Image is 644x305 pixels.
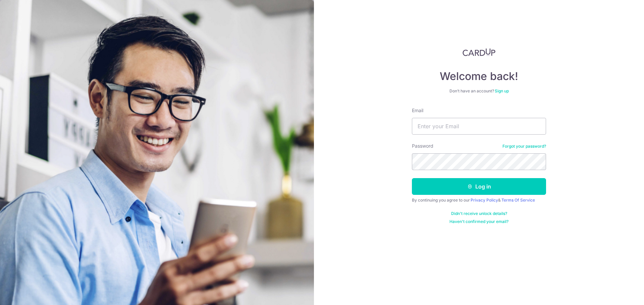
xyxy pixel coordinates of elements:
a: Haven't confirmed your email? [449,219,508,224]
img: CardUp Logo [463,48,495,56]
div: By continuing you agree to our & [412,198,546,203]
h4: Welcome back! [412,70,546,83]
a: Privacy Policy [471,198,498,203]
input: Enter your Email [412,118,546,135]
label: Password [412,143,433,149]
a: Forgot your password? [502,144,546,149]
button: Log in [412,178,546,195]
a: Didn't receive unlock details? [451,211,507,216]
div: Don’t have an account? [412,88,546,94]
label: Email [412,107,423,114]
a: Sign up [495,88,509,93]
a: Terms Of Service [501,198,535,203]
